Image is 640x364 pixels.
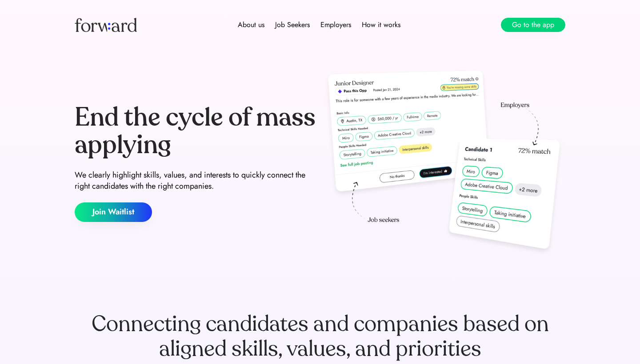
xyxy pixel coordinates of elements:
div: End the cycle of mass applying [75,104,316,158]
div: Employers [320,20,351,30]
button: Join Waitlist [75,202,152,222]
img: Forward logo [75,18,137,32]
div: We clearly highlight skills, values, and interests to quickly connect the right candidates with t... [75,170,316,192]
img: hero-image.png [324,67,565,258]
div: Job Seekers [275,20,310,30]
div: How it works [362,20,400,30]
button: Go to the app [501,18,565,32]
div: Connecting candidates and companies based on aligned skills, values, and priorities [75,312,565,361]
div: About us [238,20,264,30]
